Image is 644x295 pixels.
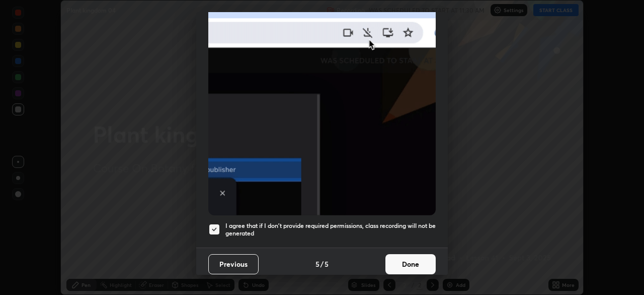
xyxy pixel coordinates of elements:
[315,259,319,269] h4: 5
[225,222,436,238] h5: I agree that if I don't provide required permissions, class recording will not be generated
[320,259,324,269] h4: /
[325,259,329,269] h4: 5
[385,254,436,274] button: Done
[208,254,259,274] button: Previous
